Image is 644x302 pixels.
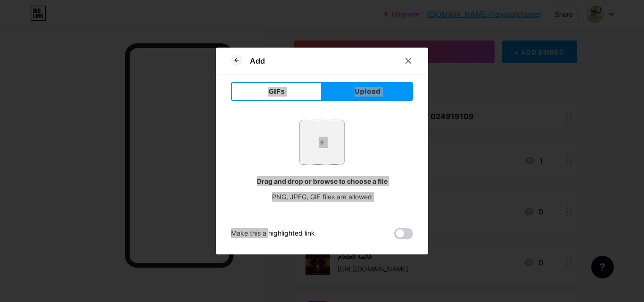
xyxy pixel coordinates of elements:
span: Upload [355,87,380,97]
button: Upload [322,82,413,101]
div: Add [250,55,265,66]
button: GIFs [231,82,322,101]
span: GIFs [268,87,285,97]
div: Drag and drop or browse to choose a file [231,176,413,186]
div: PNG, JPEG, GIF files are allowed [231,192,413,202]
div: Make this a highlighted link [231,228,315,239]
